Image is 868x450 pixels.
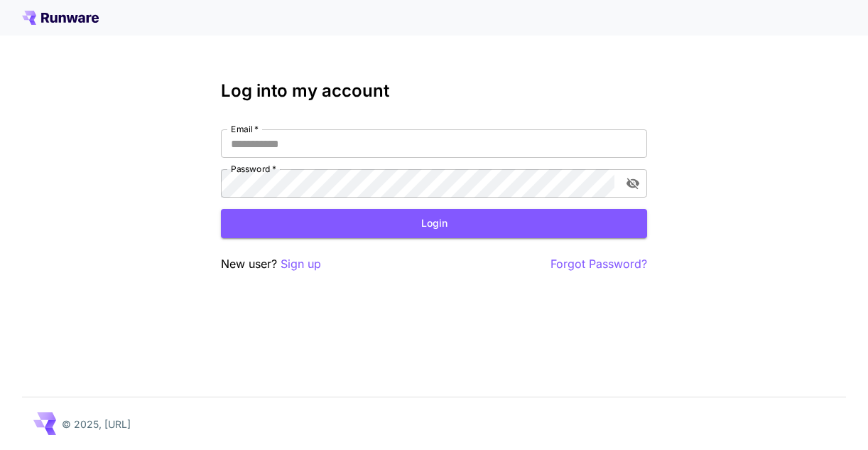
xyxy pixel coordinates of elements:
[221,209,647,238] button: Login
[550,255,647,273] button: Forgot Password?
[620,171,646,196] button: toggle password visibility
[231,123,259,135] label: Email
[231,163,276,175] label: Password
[221,255,321,273] p: New user?
[62,417,131,432] p: © 2025, [URL]
[281,255,321,273] button: Sign up
[221,81,647,101] h3: Log into my account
